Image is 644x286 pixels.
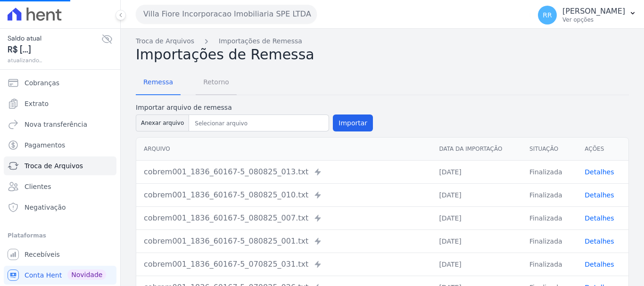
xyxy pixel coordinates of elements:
[8,230,113,241] div: Plataformas
[431,253,522,276] td: [DATE]
[585,168,614,176] a: Detalhes
[530,2,644,28] button: RR [PERSON_NAME] Ver opções
[585,214,614,222] a: Detalhes
[522,253,577,276] td: Finalizada
[25,99,49,108] span: Extrato
[4,198,116,217] a: Negativação
[333,114,373,131] button: Importar
[25,250,60,259] span: Recebíveis
[585,191,614,199] a: Detalhes
[8,56,101,65] span: atualizando...
[136,46,629,63] h2: Importações de Remessa
[585,261,614,268] a: Detalhes
[8,33,101,43] span: Saldo atual
[4,74,116,92] a: Cobranças
[136,36,629,46] nav: Breadcrumb
[136,103,373,113] label: Importar arquivo de remessa
[4,136,116,155] a: Pagamentos
[144,166,424,178] div: cobrem001_1836_60167-5_080825_013.txt
[4,245,116,264] a: Recebíveis
[4,156,116,175] a: Troca de Arquivos
[144,259,424,270] div: cobrem001_1836_60167-5_070825_031.txt
[4,94,116,113] a: Extrato
[25,270,62,280] span: Conta Hent
[4,115,116,134] a: Nova transferência
[136,114,189,131] button: Anexar arquivo
[4,266,116,285] a: Conta Hent Novidade
[562,16,625,24] p: Ver opções
[8,43,101,56] span: R$ [...]
[144,189,424,201] div: cobrem001_1836_60167-5_080825_010.txt
[25,78,59,88] span: Cobranças
[196,71,237,95] a: Retorno
[431,183,522,206] td: [DATE]
[144,236,424,247] div: cobrem001_1836_60167-5_080825_001.txt
[522,229,577,253] td: Finalizada
[562,7,625,16] p: [PERSON_NAME]
[25,140,65,150] span: Pagamentos
[522,138,577,161] th: Situação
[431,229,522,253] td: [DATE]
[431,206,522,229] td: [DATE]
[577,138,628,161] th: Ações
[431,138,522,161] th: Data da Importação
[585,237,614,245] a: Detalhes
[138,73,179,91] span: Remessa
[191,118,327,129] input: Selecionar arquivo
[219,36,302,46] a: Importações de Remessa
[25,182,51,191] span: Clientes
[522,183,577,206] td: Finalizada
[136,36,194,46] a: Troca de Arquivos
[136,71,181,95] a: Remessa
[522,160,577,183] td: Finalizada
[4,177,116,196] a: Clientes
[136,5,317,24] button: Villa Fiore Incorporacao Imobiliaria SPE LTDA
[25,120,87,129] span: Nova transferência
[522,206,577,229] td: Finalizada
[144,212,424,224] div: cobrem001_1836_60167-5_080825_007.txt
[67,270,106,280] span: Novidade
[543,12,552,18] span: RR
[136,138,431,161] th: Arquivo
[25,161,83,171] span: Troca de Arquivos
[25,203,66,212] span: Negativação
[431,160,522,183] td: [DATE]
[198,73,235,91] span: Retorno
